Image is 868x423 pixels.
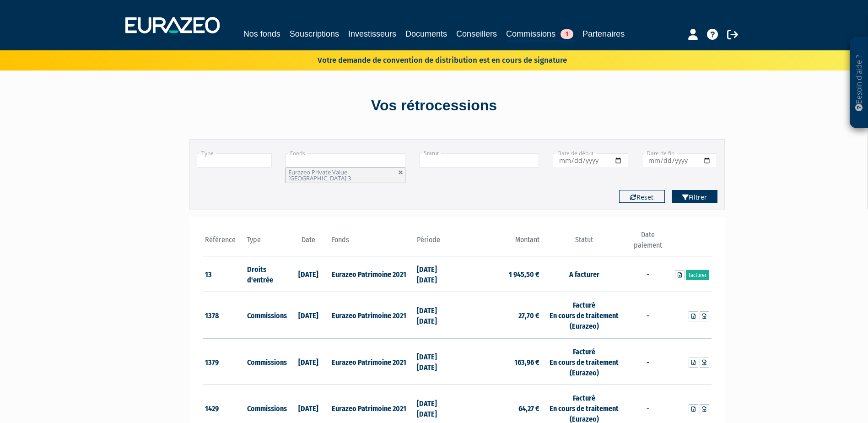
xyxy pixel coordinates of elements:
img: 1732889491-logotype_eurazeo_blanc_rvb.png [125,17,220,33]
a: Commissions1 [506,27,573,42]
div: Vos rétrocessions [173,95,695,116]
th: Montant [457,230,542,256]
td: 1379 [203,338,245,385]
td: A facturer [542,256,626,292]
a: Souscriptions [290,27,339,40]
th: Référence [203,230,245,256]
td: Eurazeo Patrimoine 2021 [329,256,414,292]
td: Eurazeo Patrimoine 2021 [329,292,414,339]
td: 163,96 € [457,338,542,385]
td: Droits d'entrée [245,256,287,292]
th: Période [415,230,457,256]
td: - [626,292,669,339]
p: Besoin d'aide ? [854,42,864,124]
button: Reset [619,190,665,203]
span: 1 [561,29,573,39]
th: Date [287,230,330,256]
td: - [626,256,669,292]
a: Investisseurs [348,27,396,40]
td: [DATE] [DATE] [415,256,457,292]
a: Facturer [686,270,709,280]
td: - [626,338,669,385]
td: 1 945,50 € [457,256,542,292]
td: [DATE] [287,338,330,385]
td: Commissions [245,338,287,385]
td: [DATE] [287,292,330,339]
td: Commissions [245,292,287,339]
td: 1378 [203,292,245,339]
a: Documents [405,27,447,40]
td: Facturé En cours de traitement (Eurazeo) [542,292,626,339]
p: Votre demande de convention de distribution est en cours de signature [291,53,567,66]
td: Eurazeo Patrimoine 2021 [329,338,414,385]
a: Nos fonds [243,27,280,40]
td: Facturé En cours de traitement (Eurazeo) [542,338,626,385]
td: [DATE] [DATE] [415,338,457,385]
th: Type [245,230,287,256]
th: Fonds [329,230,414,256]
a: Partenaires [582,27,625,40]
span: Eurazeo Private Value [GEOGRAPHIC_DATA] 3 [288,168,351,182]
td: [DATE] [DATE] [415,292,457,339]
td: 27,70 € [457,292,542,339]
th: Statut [542,230,626,256]
button: Filtrer [672,190,717,203]
th: Date paiement [626,230,669,256]
a: Conseillers [456,27,497,40]
td: [DATE] [287,256,330,292]
td: 13 [203,256,245,292]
